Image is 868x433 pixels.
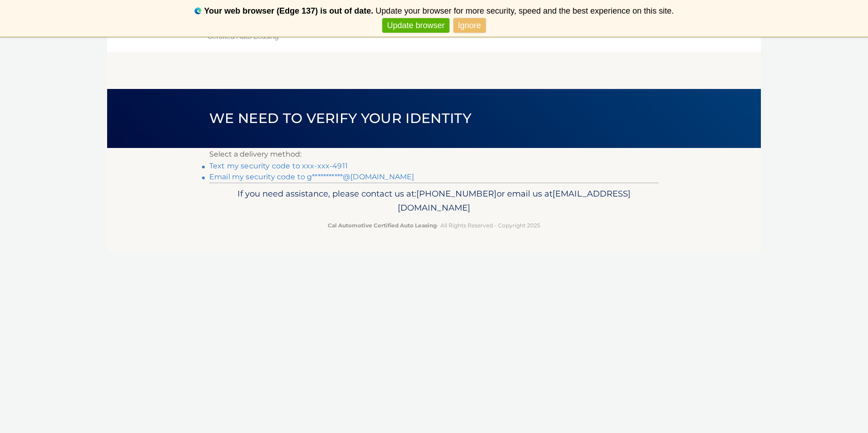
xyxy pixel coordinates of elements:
[204,6,374,15] b: Your web browser (Edge 137) is out of date.
[375,6,674,15] span: Update your browser for more security, speed and the best experience on this site.
[328,222,437,229] strong: Cal Automotive Certified Auto Leasing
[382,18,449,33] a: Update browser
[215,221,653,230] p: - All Rights Reserved - Copyright 2025
[454,18,486,33] a: Ignore
[209,110,471,127] span: We need to verify your identity
[416,188,497,199] span: [PHONE_NUMBER]
[209,148,659,161] p: Select a delivery method:
[215,187,653,216] p: If you need assistance, please contact us at: or email us at
[209,162,348,170] a: Text my security code to xxx-xxx-4911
